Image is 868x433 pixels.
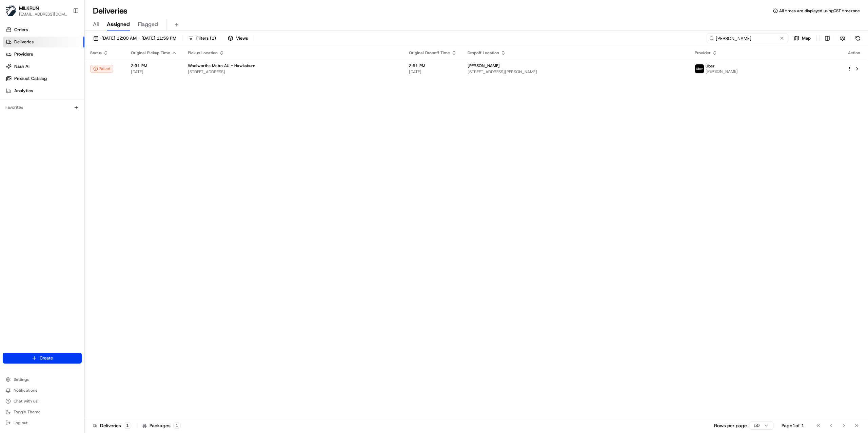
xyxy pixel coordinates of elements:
[3,407,82,417] button: Toggle Theme
[93,422,131,429] div: Deliveries
[90,34,179,43] button: [DATE] 12:00 AM - [DATE] 11:59 PM
[3,49,84,60] a: Providers
[131,50,170,56] span: Original Pickup Time
[409,63,457,68] span: 2:51 PM
[14,27,28,33] span: Orders
[225,34,251,43] button: Views
[3,353,82,364] button: Create
[40,355,53,361] span: Create
[14,377,29,382] span: Settings
[90,50,102,56] span: Status
[468,69,684,75] span: [STREET_ADDRESS][PERSON_NAME]
[14,63,29,69] span: Nash AI
[802,35,811,41] span: Map
[3,24,84,35] a: Orders
[14,76,47,82] span: Product Catalog
[847,50,861,56] div: Action
[3,85,84,96] a: Analytics
[14,51,33,57] span: Providers
[853,34,863,43] button: Refresh
[210,35,216,41] span: ( 1 )
[19,5,39,12] button: MILKRUN
[188,50,218,56] span: Pickup Location
[3,375,82,384] button: Settings
[706,63,715,69] span: Uber
[131,69,177,75] span: [DATE]
[236,35,248,41] span: Views
[101,35,176,41] span: [DATE] 12:00 AM - [DATE] 11:59 PM
[695,50,711,56] span: Provider
[3,3,70,19] button: MILKRUNMILKRUN[EMAIL_ADDRESS][DOMAIN_NAME]
[19,12,67,17] button: [EMAIL_ADDRESS][DOMAIN_NAME]
[5,5,16,16] img: MILKRUN
[3,386,82,395] button: Notifications
[409,50,450,56] span: Original Dropoff Time
[468,50,499,56] span: Dropoff Location
[3,37,84,47] a: Deliveries
[90,65,113,73] button: Failed
[791,34,814,43] button: Map
[173,422,181,429] div: 1
[93,20,99,28] span: All
[131,63,177,68] span: 2:31 PM
[3,61,84,72] a: Nash AI
[107,20,130,28] span: Assigned
[188,69,398,75] span: [STREET_ADDRESS]
[14,388,37,393] span: Notifications
[779,8,860,14] span: All times are displayed using CST timezone
[124,422,131,429] div: 1
[3,73,84,84] a: Product Catalog
[14,398,38,404] span: Chat with us!
[695,64,704,73] img: uber-new-logo.jpeg
[707,34,788,43] input: Type to search
[409,69,457,75] span: [DATE]
[14,39,34,45] span: Deliveries
[138,20,158,28] span: Flagged
[142,422,181,429] div: Packages
[14,409,41,415] span: Toggle Theme
[706,69,738,74] span: [PERSON_NAME]
[196,35,216,41] span: Filters
[3,396,82,406] button: Chat with us!
[188,63,255,68] span: Woolworths Metro AU - Hawksburn
[14,420,27,426] span: Log out
[3,418,82,428] button: Log out
[468,63,500,68] span: [PERSON_NAME]
[3,102,82,113] div: Favorites
[93,5,127,16] h1: Deliveries
[14,88,33,94] span: Analytics
[782,422,804,429] div: Page 1 of 1
[185,34,219,43] button: Filters(1)
[714,422,747,429] p: Rows per page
